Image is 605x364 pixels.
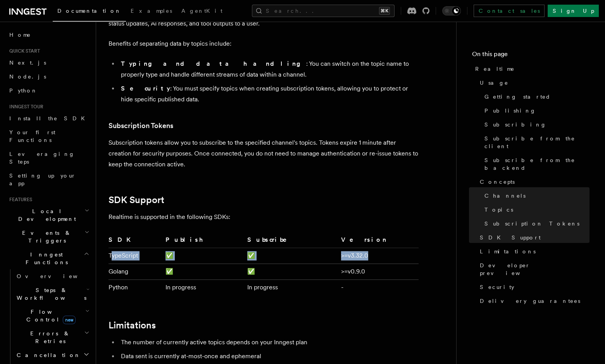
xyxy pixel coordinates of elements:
span: Inngest Functions [6,251,84,266]
span: Steps & Workflows [14,286,86,302]
span: Delivery guarantees [480,297,580,305]
td: In progress [162,279,245,295]
a: Concepts [477,175,589,189]
a: Realtime [472,62,589,76]
button: Flow Controlnew [14,305,91,326]
th: Version [338,235,419,248]
a: Home [6,28,91,42]
span: Errors & Retries [14,330,84,345]
th: Publish [162,235,245,248]
span: Quick start [6,48,40,54]
span: Local Development [6,207,84,223]
a: Limitations [477,244,589,258]
a: Subscription Tokens [481,217,589,231]
span: Getting started [484,93,551,101]
a: SDK Support [109,195,164,205]
li: The number of currently active topics depends on your Inngest plan [119,337,419,348]
p: Subscription tokens allow you to subscribe to the specified channel's topics. Tokens expire 1 min... [109,137,419,170]
span: Publishing [484,107,536,114]
li: Data sent is currently at-most-once and ephemeral [119,351,419,362]
button: Toggle dark mode [442,6,461,15]
span: Concepts [480,178,515,186]
span: Documentation [57,8,121,14]
a: Delivery guarantees [477,294,589,308]
span: Setting up your app [9,173,76,186]
span: Security [480,283,514,291]
th: Subscribe [244,235,338,248]
span: Inngest tour [6,104,43,110]
p: Realtime is supported in the following SDKs: [109,212,419,222]
strong: Typing and data handling [121,60,306,67]
a: Usage [477,76,589,90]
a: Channels [481,189,589,203]
span: Flow Control [14,308,85,323]
a: Sign Up [548,5,599,17]
span: Topics [484,206,513,214]
span: Subscribe from the client [484,135,589,150]
p: Benefits of separating data by topics include: [109,38,419,49]
span: Features [6,197,32,203]
td: Python [109,279,162,295]
td: ✅ [162,263,245,279]
a: Overview [14,269,91,283]
a: Subscribe from the client [481,132,589,153]
span: Examples [131,8,172,14]
td: In progress [244,279,338,295]
span: AgentKit [181,8,222,14]
a: Security [477,280,589,294]
td: ✅ [244,248,338,263]
kbd: ⌘K [379,7,390,15]
span: Events & Triggers [6,229,84,244]
a: Next.js [6,56,91,70]
a: Topics [481,203,589,217]
td: >=v0.9.0 [338,263,419,279]
a: Setting up your app [6,169,91,190]
h4: On this page [472,50,589,62]
td: Golang [109,263,162,279]
a: Publishing [481,104,589,118]
a: Documentation [53,2,126,22]
span: Developer preview [480,261,589,277]
td: >=v3.32.0 [338,248,419,263]
li: : You must specify topics when creating subscription tokens, allowing you to protect or hide spec... [119,83,419,105]
a: Leveraging Steps [6,147,91,169]
span: new [63,316,76,324]
strong: Security [121,85,170,92]
button: Cancellation [14,348,91,362]
a: SDK Support [477,231,589,244]
td: ✅ [162,248,245,263]
a: Subscribing [481,118,589,132]
span: Subscribing [484,121,546,128]
a: Limitations [109,320,156,331]
span: Python [9,87,38,94]
a: Examples [126,2,177,21]
span: Subscription Tokens [484,220,579,227]
span: Next.js [9,60,46,66]
button: Local Development [6,204,91,226]
button: Errors & Retries [14,326,91,348]
button: Steps & Workflows [14,283,91,305]
a: Your first Functions [6,125,91,147]
button: Inngest Functions [6,248,91,269]
a: Install the SDK [6,111,91,125]
span: Realtime [475,65,515,73]
span: Overview [17,273,97,279]
span: Limitations [480,248,536,255]
a: Python [6,84,91,97]
span: SDK Support [480,234,541,241]
span: Install the SDK [9,115,90,121]
span: Subscribe from the backend [484,156,589,172]
td: ✅ [244,263,338,279]
span: Leveraging Steps [9,151,75,165]
a: Contact sales [474,5,545,17]
a: Getting started [481,90,589,104]
span: Channels [484,192,526,200]
span: Cancellation [14,351,81,359]
td: TypeScript [109,248,162,263]
span: Home [9,31,31,39]
li: : You can switch on the topic name to properly type and handle different streams of data within a... [119,58,419,80]
span: Your first Functions [9,129,55,143]
span: Usage [480,79,508,87]
a: Subscribe from the backend [481,153,589,175]
a: AgentKit [177,2,227,21]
